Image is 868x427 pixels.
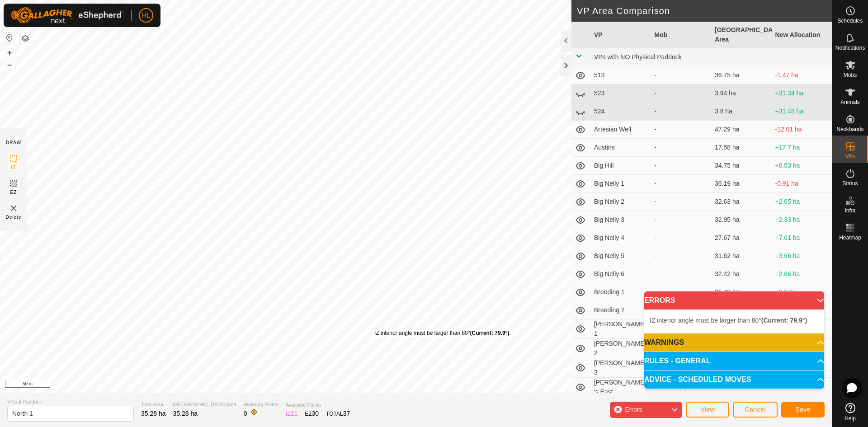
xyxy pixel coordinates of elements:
[655,287,708,297] div: -
[644,310,824,333] p-accordion-content: ERRORS
[655,70,708,80] div: -
[655,179,708,188] div: -
[844,72,857,78] span: Mobs
[711,22,772,48] th: [GEOGRAPHIC_DATA] Area
[594,53,682,61] span: VPs with NO Physical Paddock
[8,203,19,214] img: VP
[772,283,832,301] td: +8.8 ha
[655,251,708,261] div: -
[173,410,198,417] span: 35.28 ha
[711,265,772,283] td: 32.42 ha
[655,107,708,116] div: -
[590,66,651,84] td: 513
[772,22,832,48] th: New Allocation
[590,265,651,283] td: Big Nelly 6
[686,402,729,418] button: View
[700,406,715,413] span: View
[590,283,651,301] td: Breeding 1
[644,357,711,365] span: RULES - GENERAL
[795,406,811,413] span: Save
[761,317,807,324] b: (Current: 79.9°)
[11,7,124,23] img: Gallagher Logo
[772,84,832,103] td: +31.34 ha
[590,84,651,103] td: 523
[625,406,642,413] span: Errors
[20,33,31,44] button: Map Layers
[733,402,778,418] button: Cancel
[590,193,651,211] td: Big Nelly 2
[295,381,321,389] a: Contact Us
[4,59,15,70] button: –
[711,103,772,121] td: 3.8 ha
[244,401,278,408] span: Watering Points
[470,330,509,336] b: (Current: 79.9°)
[374,329,511,337] div: IZ interior angle must be larger than 80° .
[745,406,766,413] span: Cancel
[842,181,858,186] span: Status
[711,157,772,175] td: 34.75 ha
[590,358,651,378] td: [PERSON_NAME] 3
[772,121,832,139] td: -12.01 ha
[772,103,832,121] td: +31.48 ha
[644,339,684,346] span: WARNINGS
[590,378,651,397] td: [PERSON_NAME]'s East
[772,66,832,84] td: -1.47 ha
[781,402,825,418] button: Save
[326,409,350,418] div: TOTAL
[772,139,832,157] td: +17.7 ha
[644,333,824,352] p-accordion-header: WARNINGS
[11,164,16,171] span: IZ
[142,11,150,20] span: HL
[590,229,651,247] td: Big Nelly 4
[655,233,708,243] div: -
[644,291,824,310] p-accordion-header: ERRORS
[711,193,772,211] td: 32.63 ha
[286,409,297,418] div: IZ
[772,193,832,211] td: +2.65 ha
[590,157,651,175] td: Big Hill
[141,401,166,408] span: Total Area
[655,161,708,170] div: -
[244,410,247,417] span: 0
[6,139,21,146] div: DRAW
[6,214,22,221] span: Delete
[655,125,708,134] div: -
[250,381,284,389] a: Privacy Policy
[772,247,832,265] td: +3.66 ha
[711,283,772,301] td: 26.48 ha
[845,154,855,159] span: VPs
[590,121,651,139] td: Artesian Well
[840,99,860,105] span: Animals
[590,22,651,48] th: VP
[644,297,675,304] span: ERRORS
[839,235,861,240] span: Heatmap
[844,208,855,213] span: Infra
[590,103,651,121] td: 524
[577,5,832,16] h2: VP Area Comparison
[711,66,772,84] td: 36.75 ha
[835,45,865,51] span: Notifications
[711,121,772,139] td: 47.29 ha
[655,143,708,152] div: -
[141,410,166,417] span: 35.28 ha
[837,18,863,23] span: Schedules
[590,211,651,229] td: Big Nelly 3
[650,317,809,324] span: IZ interior angle must be larger than 80° .
[844,416,856,421] span: Help
[711,175,772,193] td: 36.19 ha
[343,410,350,417] span: 37
[291,410,298,417] span: 21
[590,175,651,193] td: Big Nelly 1
[590,319,651,339] td: [PERSON_NAME] 1
[772,229,832,247] td: +7.61 ha
[651,22,712,48] th: Mob
[644,352,824,370] p-accordion-header: RULES - GENERAL
[655,197,708,206] div: -
[711,247,772,265] td: 31.62 ha
[590,339,651,358] td: [PERSON_NAME] 2
[711,211,772,229] td: 32.95 ha
[312,410,319,417] span: 30
[305,409,319,418] div: EZ
[644,376,751,383] span: ADVICE - SCHEDULED MOVES
[590,139,651,157] td: Austins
